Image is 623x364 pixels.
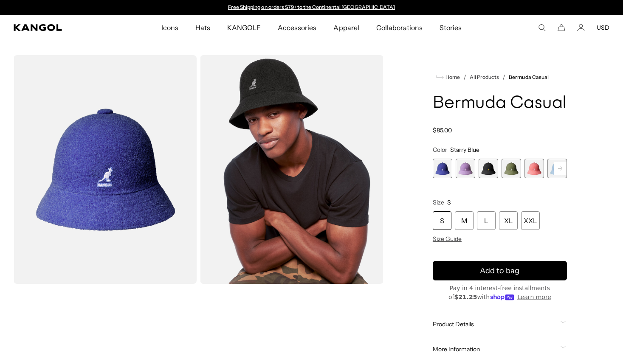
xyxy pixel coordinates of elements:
label: Black/Gold [479,159,498,178]
span: Color [433,146,447,154]
div: 4 of 12 [502,159,521,178]
div: 3 of 12 [479,159,498,178]
li: / [460,72,466,82]
span: Starry Blue [450,146,479,154]
div: Announcement [224,4,399,11]
a: All Products [470,74,499,80]
slideshow-component: Announcement bar [224,4,399,11]
a: Kangol [14,24,106,31]
button: Cart [558,24,565,31]
span: Size [433,199,444,206]
span: Home [444,74,460,80]
a: Stories [431,15,470,40]
div: 2 of 12 [456,159,475,178]
a: Accessories [269,15,325,40]
button: USD [597,24,609,31]
span: S [447,199,451,206]
a: Icons [153,15,187,40]
div: M [455,211,474,230]
a: Account [577,24,585,31]
label: Pepto [524,159,544,178]
label: Starry Blue [433,159,452,178]
div: 1 of 2 [224,4,399,11]
span: Accessories [278,15,316,40]
span: Product Details [433,320,557,328]
label: Glacier [547,159,567,178]
a: Free Shipping on orders $79+ to the Continental [GEOGRAPHIC_DATA] [228,4,395,10]
span: Size Guide [433,235,462,243]
button: Add to bag [433,261,567,280]
li: / [499,72,505,82]
img: color-starry-blue [14,55,197,284]
a: Apparel [325,15,367,40]
summary: Search here [538,24,546,31]
span: Icons [161,15,178,40]
a: Collaborations [368,15,431,40]
span: Collaborations [376,15,423,40]
span: Apparel [333,15,359,40]
div: XL [499,211,518,230]
nav: breadcrumbs [433,72,567,82]
a: Bermuda Casual [509,74,548,80]
div: XXL [521,211,540,230]
div: 6 of 12 [547,159,567,178]
span: $85.00 [433,126,452,134]
span: Add to bag [480,265,519,277]
span: KANGOLF [227,15,261,40]
label: Digital Lavender [456,159,475,178]
div: S [433,211,451,230]
h1: Bermuda Casual [433,94,567,113]
label: Oil Green [502,159,521,178]
img: black [200,55,383,284]
a: Home [436,73,460,81]
span: Hats [195,15,210,40]
span: Stories [440,15,462,40]
div: 1 of 12 [433,159,452,178]
div: 5 of 12 [524,159,544,178]
span: More Information [433,345,557,353]
div: L [477,211,496,230]
a: Hats [187,15,219,40]
a: KANGOLF [219,15,269,40]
